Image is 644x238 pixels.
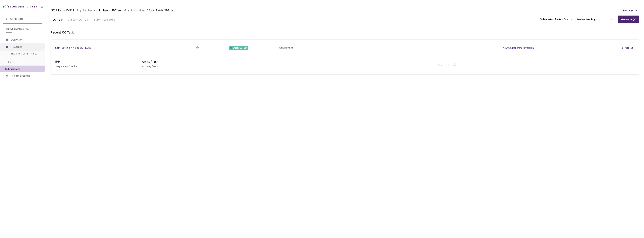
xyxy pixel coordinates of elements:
li: / [94,8,95,13]
span: Batches [83,8,92,13]
div: 99.83 / 100 [142,59,432,64]
span: split_Batch_57-7_sec [11,52,39,55]
span: All Projects [10,17,23,20]
li: / [80,8,81,13]
div: Recent QC Task [51,30,639,35]
span: Jobs [5,60,11,64]
span: Project Settings [11,74,30,77]
div: View QC Benchmark Version [502,46,534,50]
a: Split_Batch_57-7_sec QC - [DATE] [55,46,92,50]
div: Refresh [621,46,630,50]
span: split_Batch_57-7_sec [96,8,122,13]
a: Batches [82,8,93,12]
a: Submissions [130,8,146,12]
div: QC Task [51,18,66,24]
span: View Logs [622,8,633,13]
span: Overview [11,38,22,41]
div: 9 / 9 [55,59,136,64]
span: [2025] Rivian 3D PCS [6,27,40,31]
div: Submission Review Status [540,17,572,22]
a: Open Task [438,63,450,67]
div: 50 REVIEWERS [279,46,293,50]
li: / [128,8,129,13]
span: Submissions [130,8,145,13]
li: / [147,8,148,13]
div: Custom QC Task [66,18,92,24]
div: Submitted Jobs [92,18,117,24]
span: Batches [13,43,38,51]
div: GT Studio [27,5,37,9]
p: Sequences Checked [55,64,78,68]
div: Generate QC [621,18,636,21]
p: Accuracy Score [142,64,158,68]
div: Review Pending [577,18,595,21]
span: [2025] Rivian 3D PCS [51,8,74,13]
span: Submissions [5,67,20,71]
div: COMPLETED [229,46,248,50]
span: Split_Batch_57-7_sec [149,8,175,13]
